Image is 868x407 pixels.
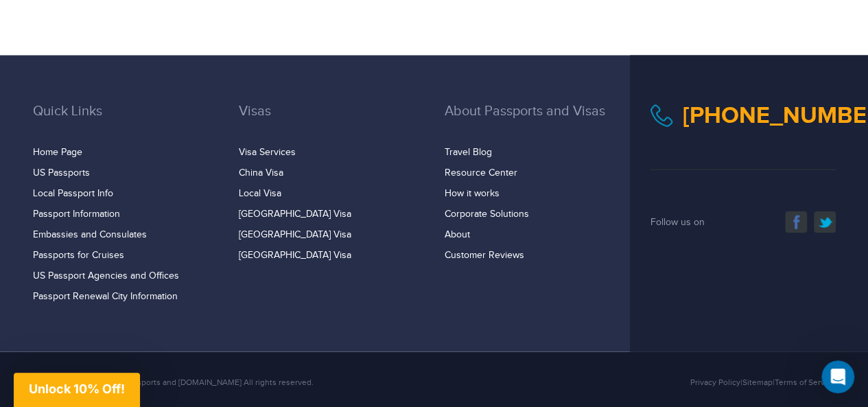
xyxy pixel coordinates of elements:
a: Local Visa [239,187,281,198]
h3: About Passports and Visas [445,103,630,139]
a: About [445,229,470,240]
a: Local Passport Info [33,187,113,198]
iframe: Intercom live chat [821,360,854,393]
a: Visa Services [239,146,296,157]
a: Sitemap [742,377,773,386]
a: Passport Renewal City Information [33,290,178,301]
a: [GEOGRAPHIC_DATA] Visa [239,229,351,240]
a: Home Page [33,146,82,157]
a: How it works [445,187,500,198]
span: Unlock 10% Off! [29,382,125,396]
a: Passports for Cruises [33,249,124,260]
a: US Passports [33,167,90,178]
a: Terms of Service [775,377,836,386]
a: Privacy Policy [690,377,740,386]
a: twitter [814,211,836,233]
div: Copyright [DATE]-[DATE] Passports and [DOMAIN_NAME] All rights reserved. [23,375,572,388]
h3: Quick Links [33,103,218,139]
a: [GEOGRAPHIC_DATA] Visa [239,249,351,260]
a: Corporate Solutions [445,208,529,219]
a: Resource Center [445,167,517,178]
span: Follow us on [650,216,705,227]
a: [GEOGRAPHIC_DATA] Visa [239,208,351,219]
a: Passport Information [33,208,120,219]
a: US Passport Agencies and Offices [33,270,179,281]
a: Travel Blog [445,146,492,157]
a: facebook [785,211,807,233]
a: Embassies and Consulates [33,229,147,240]
a: Customer Reviews [445,249,524,260]
a: China Visa [239,167,283,178]
h3: Visas [239,103,424,139]
div: | | [572,375,846,388]
div: Unlock 10% Off! [14,373,140,407]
